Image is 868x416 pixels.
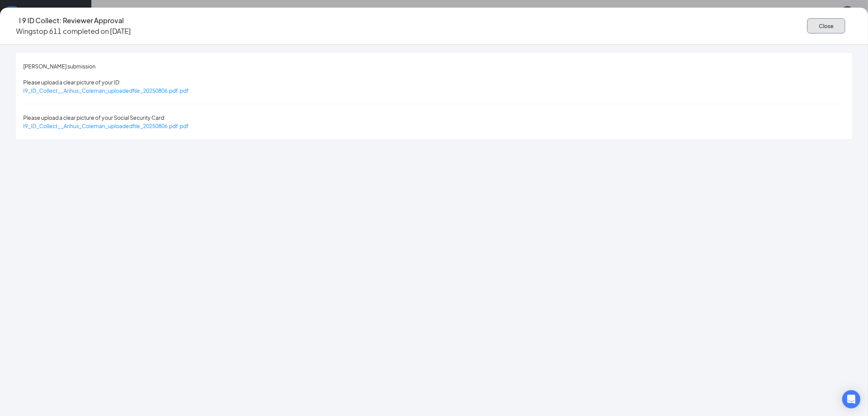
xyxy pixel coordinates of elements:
[23,114,166,121] span: Please upload a clear picture of your Social Security Card:
[842,390,860,408] div: Open Intercom Messenger
[19,15,124,26] h4: I 9 ID Collect: Reviewer Approval
[23,122,189,129] a: I9_ID_Collect__Arihus_Coleman_uploadedfile_20250806.pdf.pdf
[23,87,189,94] a: I9_ID_Collect__Arihus_Coleman_uploadedfile_20250806.pdf.pdf
[23,62,96,70] span: [PERSON_NAME] submission
[16,26,131,37] p: Wingstop 611 completed on [DATE]
[807,18,845,33] button: Close
[23,79,121,86] span: Please upload a clear picture of your ID:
